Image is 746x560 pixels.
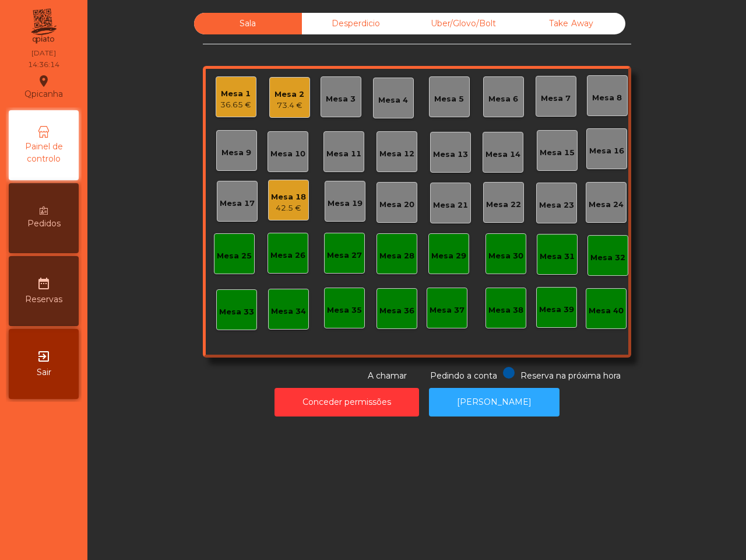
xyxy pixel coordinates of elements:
[220,198,255,209] div: Mesa 17
[434,93,464,105] div: Mesa 5
[378,94,408,106] div: Mesa 4
[270,148,305,160] div: Mesa 10
[518,13,625,34] div: Take Away
[589,145,624,157] div: Mesa 16
[539,199,574,211] div: Mesa 23
[430,304,465,316] div: Mesa 37
[592,92,622,104] div: Mesa 8
[28,60,59,70] div: 14:36:14
[488,250,523,262] div: Mesa 30
[31,48,56,58] div: [DATE]
[27,218,61,230] span: Pedidos
[589,305,624,317] div: Mesa 40
[29,6,58,47] img: qpiato
[37,74,51,88] i: location_on
[275,89,304,100] div: Mesa 2
[25,293,62,306] span: Reservas
[379,250,414,262] div: Mesa 28
[589,199,624,211] div: Mesa 24
[488,93,518,105] div: Mesa 6
[220,99,251,111] div: 36.65 €
[219,306,254,318] div: Mesa 33
[433,199,468,211] div: Mesa 21
[410,13,518,34] div: Uber/Glovo/Bolt
[368,370,407,381] span: A chamar
[379,148,414,160] div: Mesa 12
[271,202,306,214] div: 42.5 €
[270,250,305,261] div: Mesa 26
[326,148,361,160] div: Mesa 11
[327,304,362,316] div: Mesa 35
[327,250,362,261] div: Mesa 27
[275,100,304,111] div: 73.4 €
[37,366,51,379] span: Sair
[431,250,466,262] div: Mesa 29
[302,13,410,34] div: Desperdicio
[37,349,51,363] i: exit_to_app
[24,72,63,101] div: Qpicanha
[379,199,414,211] div: Mesa 20
[590,252,625,264] div: Mesa 32
[539,304,574,316] div: Mesa 39
[430,370,497,381] span: Pedindo a conta
[37,276,51,290] i: date_range
[433,149,468,160] div: Mesa 13
[220,88,251,100] div: Mesa 1
[12,141,76,165] span: Painel de controlo
[486,199,521,211] div: Mesa 22
[540,147,575,159] div: Mesa 15
[379,305,414,317] div: Mesa 36
[520,370,621,381] span: Reserva na próxima hora
[541,93,571,104] div: Mesa 7
[217,250,252,262] div: Mesa 25
[485,149,520,160] div: Mesa 14
[271,191,306,203] div: Mesa 18
[488,304,523,316] div: Mesa 38
[328,198,363,209] div: Mesa 19
[194,13,302,34] div: Sala
[540,251,575,262] div: Mesa 31
[271,306,306,317] div: Mesa 34
[275,388,419,416] button: Conceder permissões
[221,147,251,159] div: Mesa 9
[429,388,559,416] button: [PERSON_NAME]
[326,93,356,105] div: Mesa 3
